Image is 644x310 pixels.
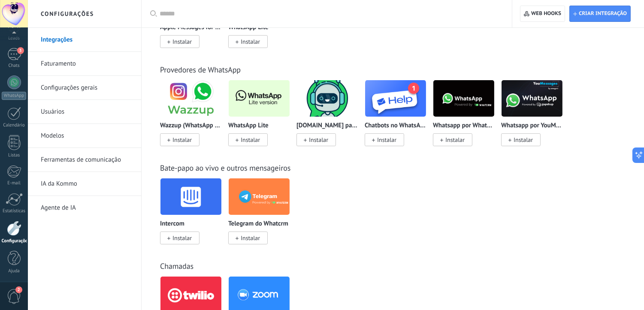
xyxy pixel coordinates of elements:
p: Chatbots no WhatsApp [365,122,426,129]
a: Faturamento [41,52,133,76]
a: Provedores de WhatsApp [160,65,241,75]
li: Usuários [28,100,141,124]
a: Chamadas [160,261,194,271]
p: Whatsapp por Whatcrm e Telphin [433,122,495,129]
li: Modelos [28,124,141,148]
img: logo_main.png [365,78,426,119]
li: Faturamento [28,52,141,76]
span: Instalar [172,136,192,144]
p: [DOMAIN_NAME] para WhatsApp [296,122,358,129]
a: Bate-papo ao vivo e outros mensageiros [160,163,290,173]
p: Intercom [160,220,184,228]
span: Instalar [445,136,465,144]
div: Estatísticas [2,208,27,214]
span: Instalar [172,38,192,45]
img: logo_main.png [297,78,358,119]
span: Instalar [241,234,260,242]
div: ChatArchitect.com para WhatsApp [296,80,365,157]
span: Instalar [514,136,533,144]
div: WhatsApp Lite [228,80,296,157]
span: 3 [17,47,24,54]
p: Wazzup (WhatsApp & Instagram) [160,122,222,129]
a: Agente de IA [41,196,133,220]
span: Criar integração [579,10,627,17]
div: Wazzup (WhatsApp & Instagram) [160,80,228,157]
a: Integrações [41,28,133,52]
div: Chatbots no WhatsApp [365,80,433,157]
div: Calendário [2,123,27,128]
li: Configurações gerais [28,76,141,100]
img: logo_main.png [229,78,290,119]
div: E-mail [2,181,27,186]
li: Agente de IA [28,196,141,220]
div: Whatsapp por YouMessages [501,80,569,157]
img: logo_main.png [433,78,494,119]
div: Ajuda [2,268,27,274]
span: Instalar [241,38,260,45]
a: Usuários [41,100,133,124]
span: Web hooks [531,10,561,17]
img: logo_main.png [502,78,562,119]
div: Telegram do Whatcrm [228,178,296,255]
li: Ferramentas de comunicação [28,148,141,172]
img: logo_main.png [160,78,221,119]
p: Whatsapp por YouMessages [501,122,563,129]
button: Web hooks [520,6,565,22]
span: Instalar [377,136,396,144]
div: Listas [2,153,27,158]
a: Modelos [41,124,133,148]
div: Chats [2,63,27,69]
a: IA da Kommo [41,172,133,196]
div: Intercom [160,178,228,255]
div: Whatsapp por Whatcrm e Telphin [433,80,501,157]
p: Telegram do Whatcrm [228,220,288,228]
span: Instalar [309,136,328,144]
a: Configurações gerais [41,76,133,100]
a: Ferramentas de comunicação [41,148,133,172]
button: Criar integração [569,6,631,22]
p: WhatsApp Lite [228,122,269,129]
li: IA da Kommo [28,172,141,196]
span: 2 [15,286,22,293]
div: WhatsApp [2,92,26,100]
img: logo_main.png [160,176,221,217]
li: Integrações [28,28,141,52]
div: Configurações [2,238,27,244]
span: Instalar [172,234,192,242]
span: Instalar [241,136,260,144]
img: logo_main.png [229,176,290,217]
